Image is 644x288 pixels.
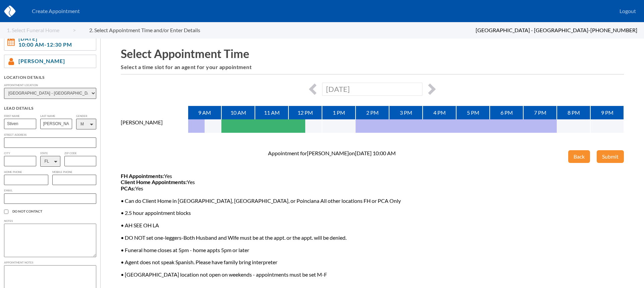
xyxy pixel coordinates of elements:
[188,106,221,119] div: 9 AM
[7,27,76,33] a: 1. Select Funeral Home
[523,106,557,119] div: 7 PM
[40,152,60,155] label: State
[4,115,36,118] label: First Name
[121,119,188,133] div: [PERSON_NAME]
[322,106,356,119] div: 1 PM
[89,27,214,33] a: 2. Select Appointment Time and/or Enter Details
[4,152,36,155] label: City
[568,150,590,163] button: Back
[121,64,624,70] h6: Select a time slot for an agent for your appointment
[4,84,96,87] label: Appointment Location
[4,189,96,192] label: Email
[121,47,624,60] h1: Select Appointment Time
[76,115,96,118] label: Gender
[121,173,164,179] b: FH Appointments:
[597,150,624,163] button: Submit
[356,106,389,119] div: 2 PM
[40,115,72,118] label: Last Name
[52,171,97,174] label: Mobile Phone
[4,261,96,264] label: Appointment Notes
[268,150,396,156] div: Appointment for [PERSON_NAME] on [DATE] 10:00 AM
[64,152,97,155] label: Zip Code
[456,106,490,119] div: 5 PM
[590,106,624,119] div: 9 PM
[4,220,96,223] label: Notes
[4,106,96,111] div: Lead Details
[121,179,187,185] b: Client Home Appointments:
[288,106,322,119] div: 12 PM
[4,133,96,136] label: Street Address
[18,36,72,48] span: [DATE] 10:00 AM - 12:30 PM
[12,210,96,214] span: Do Not Contact
[121,185,135,191] b: PCAs:
[221,106,255,119] div: 10 AM
[255,106,288,119] div: 11 AM
[557,106,590,119] div: 8 PM
[389,106,423,119] div: 3 PM
[18,58,65,64] span: [PERSON_NAME]
[423,106,456,119] div: 4 PM
[4,171,48,174] label: Home Phone
[590,27,637,33] span: [PHONE_NUMBER]
[121,173,401,278] span: Yes Yes Yes • Can do Client Home in [GEOGRAPHIC_DATA], [GEOGRAPHIC_DATA], or Poinciana All other ...
[4,75,96,80] div: Location Details
[490,106,523,119] div: 6 PM
[476,27,590,33] span: [GEOGRAPHIC_DATA] - [GEOGRAPHIC_DATA] -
